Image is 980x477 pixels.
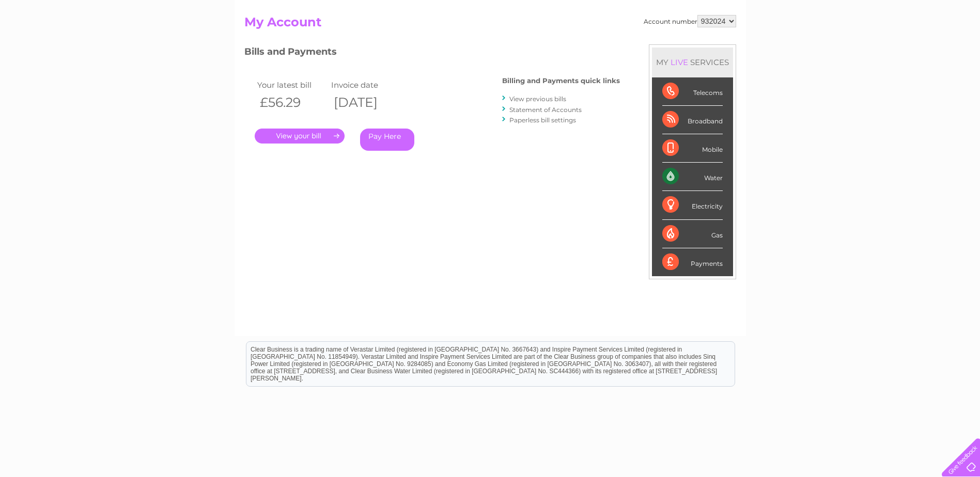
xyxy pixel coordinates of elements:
div: LIVE [668,57,690,67]
a: Water [798,44,818,52]
td: Your latest bill [255,78,329,92]
a: Statement of Accounts [509,106,582,114]
a: Blog [890,44,905,52]
a: Energy [824,44,847,52]
div: Broadband [662,106,723,134]
a: Paperless bill settings [509,116,576,124]
a: 0333 014 3131 [785,5,857,18]
a: View previous bills [509,95,566,103]
a: . [255,129,345,144]
th: £56.29 [255,92,329,113]
div: Payments [662,248,723,276]
div: Gas [662,220,723,248]
a: Telecoms [853,44,884,52]
div: Account number [644,15,736,27]
div: Electricity [662,191,723,219]
div: Telecoms [662,77,723,106]
div: MY SERVICES [652,47,733,77]
td: Invoice date [329,78,403,92]
h3: Bills and Payments [244,44,620,62]
th: [DATE] [329,92,403,113]
a: Pay Here [360,129,414,151]
div: Clear Business is a trading name of Verastar Limited (registered in [GEOGRAPHIC_DATA] No. 3667643... [246,6,735,50]
h2: My Account [244,15,736,35]
a: Contact [911,44,937,52]
img: logo.png [34,27,87,58]
a: Log out [946,44,970,52]
h4: Billing and Payments quick links [502,77,620,85]
div: Water [662,163,723,191]
div: Mobile [662,134,723,163]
